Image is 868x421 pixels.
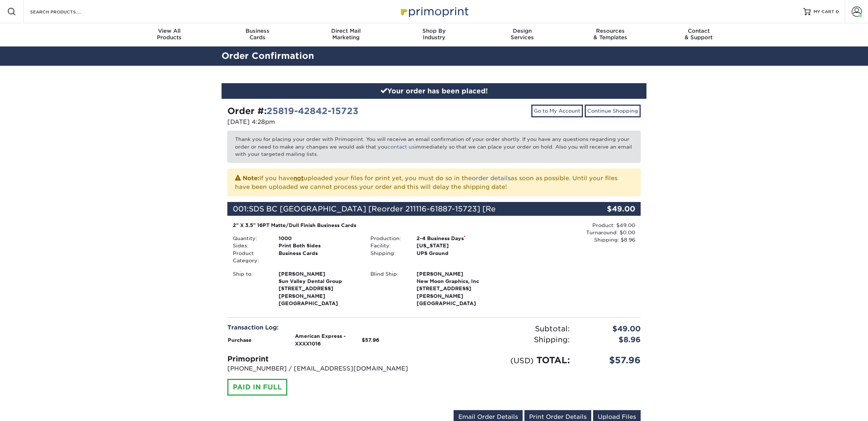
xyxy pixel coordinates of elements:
[214,28,302,41] div: Cards
[398,4,470,19] img: Primoprint
[417,270,498,307] strong: [GEOGRAPHIC_DATA]
[531,105,583,117] a: Go to My Account
[249,205,496,213] span: SDS BC [GEOGRAPHIC_DATA] [Reorder 211116-61887-15723] [Re
[566,23,654,46] a: Resources& Templates
[478,28,566,41] div: Services
[293,175,304,182] b: not
[227,202,572,216] div: 001:
[654,28,743,41] div: & Support
[417,270,498,278] span: [PERSON_NAME]
[575,354,646,367] div: $57.96
[390,28,478,41] div: Industry
[228,337,252,343] strong: Purchase
[29,7,100,16] input: SEARCH PRODUCTS.....
[836,9,839,14] span: 0
[273,235,365,242] div: 1000
[417,285,498,300] span: [STREET_ADDRESS][PERSON_NAME]
[654,23,743,46] a: Contact& Support
[227,118,429,126] p: [DATE] 4:28pm
[227,323,429,332] div: Transaction Log:
[227,106,358,116] strong: Order #:
[365,235,411,242] div: Production:
[390,28,478,34] span: Shop By
[654,28,743,34] span: Contact
[233,222,498,229] div: 2" X 3.5" 16PT Matte/Dull Finish Business Cards
[279,270,360,278] span: [PERSON_NAME]
[365,242,411,249] div: Facility:
[267,106,358,116] a: 25819-42842-15723
[478,23,566,46] a: DesignServices
[125,28,214,41] div: Products
[227,250,273,264] div: Product Category:
[295,333,346,346] strong: American Express - XXXX1016
[279,278,360,285] span: Sun Valley Dental Group
[227,242,273,249] div: Sides:
[390,23,478,46] a: Shop ByIndustry
[510,356,534,365] small: (USD)
[365,270,411,307] div: Blind Ship:
[302,23,390,46] a: Direct MailMarketing
[227,270,273,307] div: Ship to:
[566,28,654,41] div: & Templates
[388,144,414,150] a: contact us
[434,334,575,345] div: Shipping:
[566,28,654,34] span: Resources
[302,28,390,41] div: Marketing
[235,173,633,191] p: If you have uploaded your files for print yet, you must do so in the as soon as possible. Until y...
[227,131,641,162] p: Thank you for placing your order with Primoprint. You will receive an email confirmation of your ...
[302,28,390,34] span: Direct Mail
[273,250,365,264] div: Business Cards
[434,323,575,334] div: Subtotal:
[273,242,365,249] div: Print Both Sides
[575,334,646,345] div: $8.96
[472,175,511,182] a: order details
[814,9,834,15] span: MY CART
[585,105,641,117] a: Continue Shopping
[279,270,360,307] strong: [GEOGRAPHIC_DATA]
[411,250,503,257] div: UPS Ground
[227,379,287,396] div: PAID IN FULL
[572,202,641,216] div: $49.00
[227,364,429,373] p: [PHONE_NUMBER] / [EMAIL_ADDRESS][DOMAIN_NAME]
[362,337,379,343] strong: $57.96
[125,28,214,34] span: View All
[365,250,411,257] div: Shipping:
[478,28,566,34] span: Design
[536,355,570,365] span: TOTAL:
[227,235,273,242] div: Quantity:
[411,235,503,242] div: 2-4 Business Days
[279,285,360,300] span: [STREET_ADDRESS][PERSON_NAME]
[214,23,302,46] a: BusinessCards
[214,28,302,34] span: Business
[575,323,646,334] div: $49.00
[243,175,259,182] strong: Note:
[216,49,652,63] h2: Order Confirmation
[503,222,635,244] div: Product: $49.00 Turnaround: $0.00 Shipping: $8.96
[417,278,498,285] span: New Moon Graphics, Inc
[125,23,214,46] a: View AllProducts
[222,83,646,99] div: Your order has been placed!
[227,353,429,364] div: Primoprint
[411,242,503,249] div: [US_STATE]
